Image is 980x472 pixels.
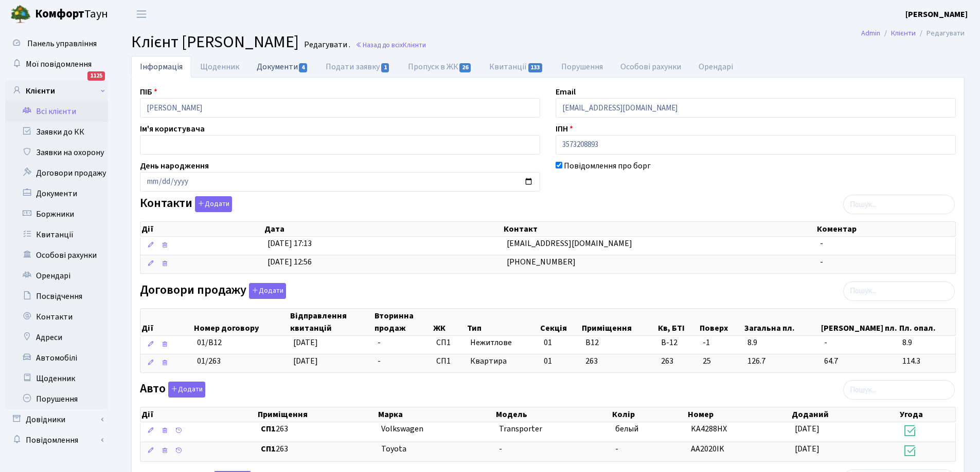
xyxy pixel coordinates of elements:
[5,142,108,163] a: Заявки на охорону
[268,256,312,268] span: [DATE] 12:56
[691,443,724,455] span: AA2020IK
[905,9,968,20] b: [PERSON_NAME]
[905,8,968,21] a: [PERSON_NAME]
[743,309,820,335] th: Загальна пл.
[564,160,651,172] label: Повідомлення про борг
[480,56,552,78] a: Квитанції
[691,423,727,435] span: KA4288HX
[268,238,312,249] span: [DATE] 17:13
[87,71,105,81] div: 1125
[661,337,694,349] span: В-12
[891,28,916,39] a: Клієнти
[898,309,955,335] th: Пл. опал.
[403,40,426,50] span: Клієнти
[168,382,205,398] button: Авто
[5,183,108,204] a: Документи
[703,355,739,367] span: 25
[193,309,290,335] th: Номер договору
[843,281,955,301] input: Пошук...
[263,222,503,236] th: Дата
[544,337,552,348] span: 01
[5,224,108,245] a: Квитанції
[499,423,542,435] span: Transporter
[5,430,108,450] a: Повідомлення
[5,348,108,368] a: Автомобілі
[5,163,108,183] a: Договори продажу
[553,56,612,78] a: Порушення
[585,355,598,367] span: 263
[820,238,823,249] span: -
[820,309,898,335] th: [PERSON_NAME] пл.
[261,423,276,435] b: СП1
[197,337,222,348] span: 01/В12
[747,337,816,349] span: 8.9
[26,59,92,70] span: Мої повідомлення
[381,443,406,455] span: Toyota
[378,337,381,348] span: -
[197,355,221,367] span: 01/263
[470,355,536,367] span: Квартира
[399,56,480,78] a: Пропуск в ЖК
[657,309,699,335] th: Кв, БТІ
[5,286,108,307] a: Посвідчення
[299,63,307,72] span: 4
[615,443,618,455] span: -
[581,309,657,335] th: Приміщення
[5,368,108,389] a: Щоденник
[317,56,399,78] a: Подати заявку
[140,309,193,335] th: Дії
[816,222,955,236] th: Коментар
[257,407,377,422] th: Приміщення
[355,40,426,50] a: Назад до всіхКлієнти
[432,309,466,335] th: ЖК
[140,283,286,299] label: Договори продажу
[249,283,286,299] button: Договори продажу
[703,337,739,349] span: -1
[507,256,576,268] span: [PHONE_NUMBER]
[5,409,108,430] a: Довідники
[381,423,423,435] span: Volkswagen
[35,6,84,22] b: Комфорт
[556,123,573,135] label: ІПН
[5,389,108,409] a: Порушення
[820,256,823,268] span: -
[611,407,686,422] th: Колір
[381,63,389,72] span: 1
[824,337,894,349] span: -
[5,307,108,327] a: Контакти
[585,337,599,348] span: В12
[507,238,632,249] span: [EMAIL_ADDRESS][DOMAIN_NAME]
[503,222,816,236] th: Контакт
[140,222,263,236] th: Дії
[528,63,543,72] span: 133
[916,28,965,39] li: Редагувати
[27,38,97,49] span: Панель управління
[436,355,462,367] span: СП1
[791,407,899,422] th: Доданий
[131,56,191,78] a: Інформація
[140,123,205,135] label: Ім'я користувача
[843,380,955,400] input: Пошук...
[302,40,350,50] small: Редагувати .
[5,33,108,54] a: Панель управління
[902,355,951,367] span: 114.3
[615,423,638,435] span: белый
[5,101,108,122] a: Всі клієнти
[246,281,286,299] a: Додати
[166,380,205,398] a: Додати
[466,309,539,335] th: Тип
[661,355,694,367] span: 263
[795,423,819,435] span: [DATE]
[5,81,108,101] a: Клієнти
[843,195,955,214] input: Пошук...
[10,4,31,25] img: logo.png
[261,443,276,455] b: СП1
[861,28,880,39] a: Admin
[192,195,232,213] a: Додати
[902,337,951,349] span: 8.9
[459,63,471,72] span: 26
[846,23,980,44] nav: breadcrumb
[140,86,157,98] label: ПІБ
[129,6,154,23] button: Переключити навігацію
[377,407,495,422] th: Марка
